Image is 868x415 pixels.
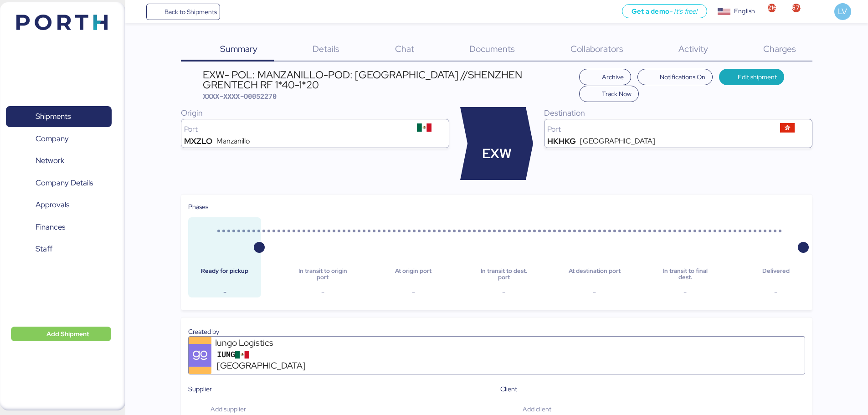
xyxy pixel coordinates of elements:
span: Company [36,132,69,145]
div: Phases [188,202,805,212]
button: Archive [579,69,631,85]
span: Add Shipment [46,328,89,339]
button: Notifications On [637,69,713,85]
div: MXZLO [184,138,212,145]
span: Charges [763,43,796,55]
div: - [384,287,442,297]
a: Network [6,150,112,171]
div: - [565,287,624,297]
span: [GEOGRAPHIC_DATA] [217,359,306,373]
span: Finances [36,220,65,234]
a: Staff [6,239,112,260]
span: Add client [523,404,551,415]
span: Back to Shipments [164,6,217,17]
span: Notifications On [660,72,705,82]
div: At destination port [565,268,624,281]
div: English [734,6,755,16]
div: Ready for pickup [195,268,254,281]
span: Summary [220,43,257,55]
div: - [195,287,254,297]
a: Company Details [6,172,112,193]
div: [GEOGRAPHIC_DATA] [580,138,655,145]
button: Menu [131,4,146,20]
div: Port [547,126,765,133]
button: Add Shipment [11,327,111,341]
div: Destination [544,107,812,119]
span: Shipments [36,110,71,123]
span: Chat [395,43,414,55]
span: LV [838,5,847,17]
span: EXW [482,144,512,164]
a: Company [6,128,112,149]
a: Shipments [6,106,112,127]
div: Origin [181,107,449,119]
div: Manzanillo [216,138,250,145]
div: - [747,287,805,297]
span: Staff [36,242,52,256]
div: In transit to final dest. [656,268,714,281]
button: Track Now [579,86,639,102]
div: EXW- POL: MANZANILLO-POD: [GEOGRAPHIC_DATA] //SHENZHEN GRENTECH RF 1*40-1*20 [203,70,575,90]
span: Company Details [36,176,93,190]
span: XXXX-XXXX-O0052270 [203,92,277,101]
span: Approvals [36,198,69,211]
span: Details [313,43,339,55]
span: Network [36,154,64,167]
div: Delivered [747,268,805,281]
div: Iungo Logistics [215,337,324,349]
a: Approvals [6,195,112,215]
span: Add supplier [211,404,246,415]
div: Port [184,126,402,133]
span: Archive [602,72,624,82]
div: In transit to origin port [293,268,352,281]
span: Documents [469,43,515,55]
a: Finances [6,216,112,237]
a: Back to Shipments [146,4,221,20]
div: HKHKG [547,138,576,145]
div: At origin port [384,268,442,281]
span: Collaborators [570,43,623,55]
span: Track Now [602,88,632,99]
span: Activity [678,43,708,55]
span: Edit shipment [738,72,777,82]
div: - [656,287,714,297]
button: Edit shipment [719,69,784,85]
div: - [475,287,533,297]
div: In transit to dest. port [475,268,533,281]
div: - [293,287,352,297]
div: Created by [188,327,805,337]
